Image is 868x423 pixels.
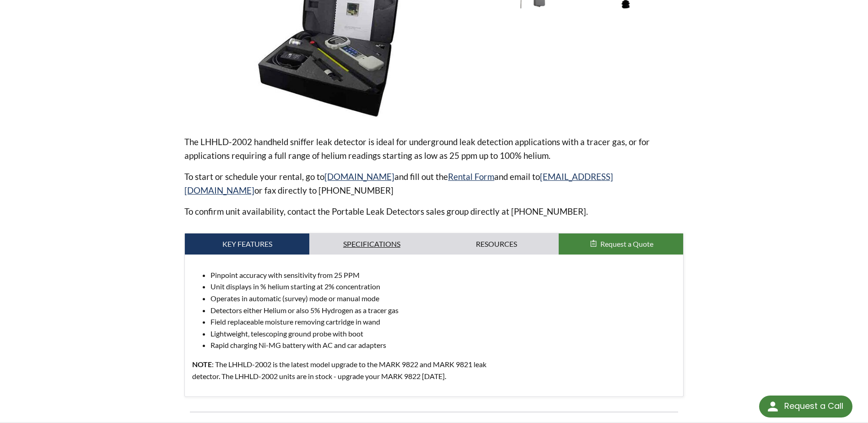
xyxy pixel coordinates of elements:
[184,135,683,163] p: The LHHLD-2002 handheld sniffer leak detector is ideal for underground leak detection application...
[448,171,494,182] a: Rental Form
[210,281,675,293] li: Unit displays in % helium starting at 2% concentration
[309,233,434,255] a: Specifications
[766,399,780,414] img: round button
[192,360,212,369] strong: NOTE
[184,170,683,197] p: To start or schedule your rental, go to and fill out the and email to or fax directly to [PHONE_N...
[784,396,843,417] div: Request a Call
[185,233,309,255] a: Key Features
[210,328,675,340] li: Lightweight, telescoping ground probe with boot
[434,233,559,255] a: Resources
[210,316,675,328] li: Field replaceable moisture removing cartridge in wand
[210,269,675,281] li: Pinpoint accuracy with sensitivity from 25 PPM
[210,339,675,351] li: Rapid charging Ni-MG battery with AC and car adapters
[192,358,499,382] p: : The LHHLD-2002 is the latest model upgrade to the MARK 9822 and MARK 9821 leak detector. The LH...
[210,304,675,316] li: Detectors either Helium or also 5% Hydrogen as a tracer gas
[210,293,675,304] li: Operates in automatic (survey) mode or manual mode
[600,239,653,248] span: Request a Quote
[759,396,852,418] div: Request a Call
[184,205,683,218] p: To confirm unit availability, contact the Portable Leak Detectors sales group directly at [PHONE_...
[559,233,683,255] button: Request a Quote
[324,171,394,182] a: [DOMAIN_NAME]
